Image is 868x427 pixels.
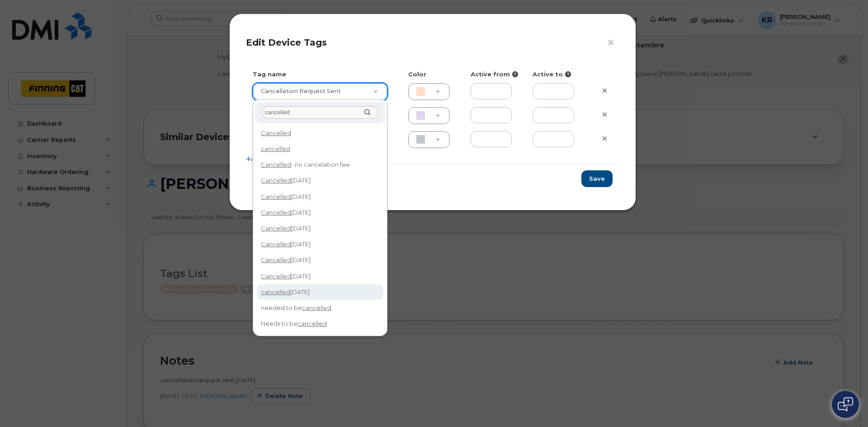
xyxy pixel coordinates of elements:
[261,240,291,248] span: Cancelled
[261,177,291,184] span: Cancelled
[261,288,290,296] span: cancelled
[261,145,290,152] span: cancelled
[258,221,382,235] div: [DATE]
[261,256,291,263] span: Cancelled
[261,193,291,200] span: Cancelled
[261,161,291,168] span: Cancelled
[258,174,382,188] div: [DATE]
[261,209,291,216] span: Cancelled
[258,301,382,315] div: needed to be
[261,272,291,280] span: Cancelled
[838,397,853,412] img: Open chat
[302,304,331,311] span: cancelled
[261,129,291,136] span: Cancelled
[258,158,382,172] div: - no cancelation fee
[258,206,382,220] div: [DATE]
[258,317,382,331] div: Needs to be
[297,320,327,327] span: cancelled
[258,253,382,267] div: [DATE]
[258,190,382,204] div: [DATE]
[261,225,291,232] span: Cancelled
[258,269,382,283] div: [DATE]
[258,285,382,299] div: [DATE]
[258,237,382,251] div: [DATE]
